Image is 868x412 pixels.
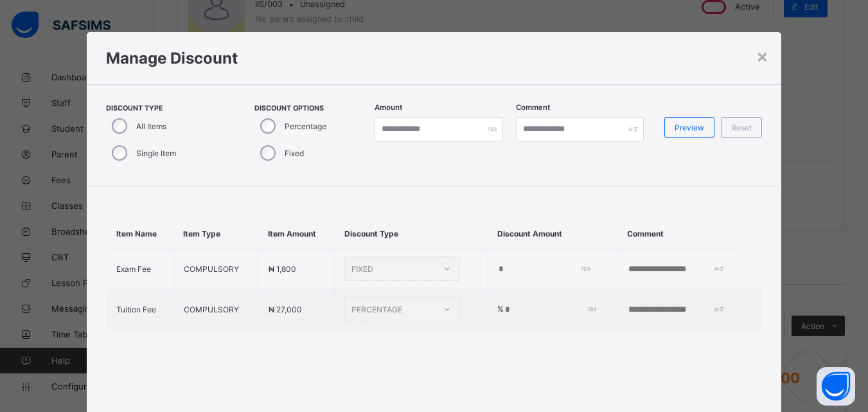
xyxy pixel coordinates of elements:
td: % [488,289,617,330]
td: Tuition Fee [107,289,174,330]
label: Fixed [285,148,304,158]
th: Comment [617,219,740,249]
label: Amount [375,103,402,112]
td: Exam Fee [107,249,174,289]
button: Open asap [817,367,855,406]
th: Item Type [173,219,258,249]
span: ₦ 27,000 [269,305,302,314]
label: All Items [136,121,166,131]
span: Reset [731,123,752,132]
th: Item Name [107,219,174,249]
span: Discount Type [106,104,228,112]
div: × [756,45,768,67]
th: Discount Amount [488,219,617,249]
th: Discount Type [335,219,488,249]
span: ₦ 1,800 [269,264,296,274]
h1: Manage Discount [106,49,762,67]
label: Percentage [285,121,326,131]
span: Preview [675,123,704,132]
td: COMPULSORY [173,249,258,289]
label: Single Item [136,148,176,158]
span: Discount Options [254,104,369,112]
label: Comment [516,103,550,112]
td: COMPULSORY [173,289,258,330]
th: Item Amount [258,219,334,249]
